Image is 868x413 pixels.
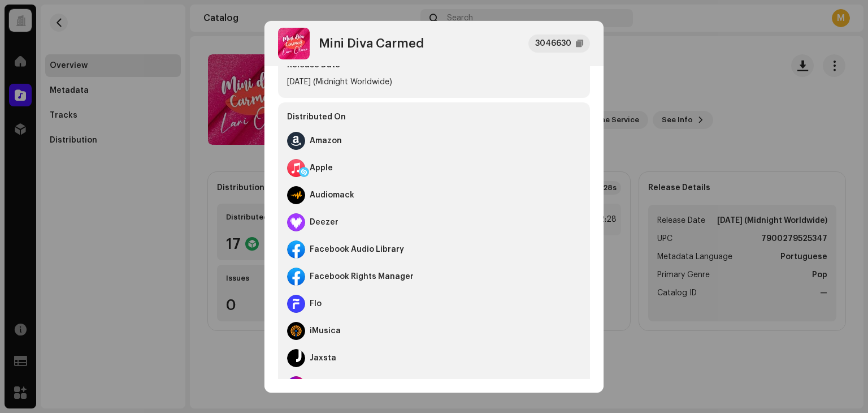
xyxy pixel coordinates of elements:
[310,218,338,227] div: Deezer
[278,28,310,59] img: e3780f8a-230a-4497-95c0-fcf8b14e4985
[310,354,336,363] div: Jaxsta
[287,111,581,127] div: Distributed On
[310,164,333,173] div: Apple
[310,245,404,254] div: Facebook Audio Library
[310,299,322,308] div: Flo
[310,272,414,281] div: Facebook Rights Manager
[310,326,341,335] div: iMusica
[287,75,581,89] div: [DATE] (Midnight Worldwide)
[535,37,571,50] div: 3046630
[310,136,342,145] div: Amazon
[319,37,424,50] div: Mini Diva Carmed
[310,191,354,200] div: Audiomack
